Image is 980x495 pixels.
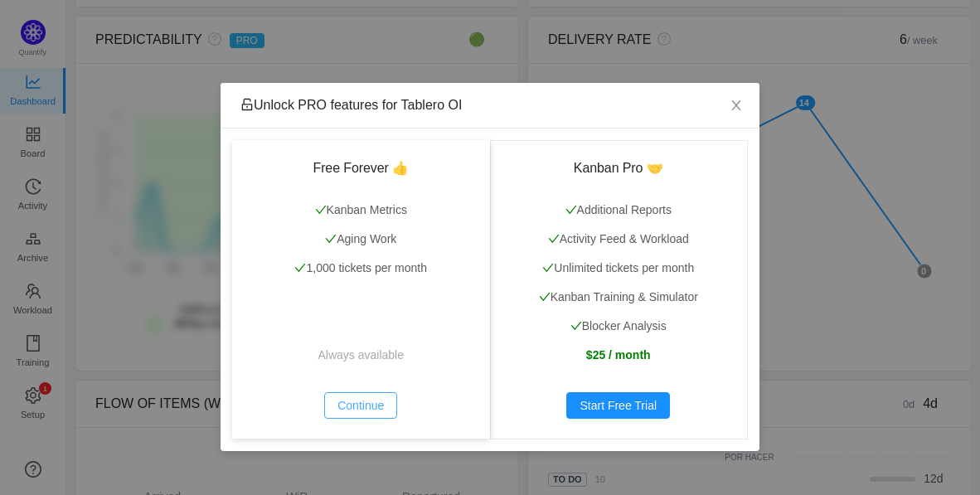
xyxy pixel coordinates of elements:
h3: Free Forever 👍 [252,160,470,177]
span: 1,000 tickets per month [294,261,427,274]
i: icon: check [539,291,551,303]
p: Activity Feed & Workload [510,231,728,248]
i: icon: check [542,262,554,274]
h3: Kanban Pro 🤝 [510,160,728,177]
span: Unlock PRO features for Tablero OI [240,98,462,112]
i: icon: check [325,233,337,245]
i: icon: check [548,233,560,245]
i: icon: check [565,204,577,216]
button: Close [713,83,759,129]
p: Blocker Analysis [510,318,728,335]
p: Unlimited tickets per month [510,260,728,277]
p: Kanban Metrics [252,201,470,219]
i: icon: check [570,320,582,332]
i: icon: check [315,204,327,216]
button: Continue [324,392,397,419]
i: icon: unlock [240,98,254,111]
p: Always available [252,347,470,364]
button: Start Free Trial [566,392,670,419]
p: Kanban Training & Simulator [510,289,728,306]
i: icon: close [730,99,743,112]
i: icon: check [294,262,306,274]
p: Additional Reports [510,201,728,219]
strong: $25 / month [586,348,651,362]
p: Aging Work [252,231,470,248]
